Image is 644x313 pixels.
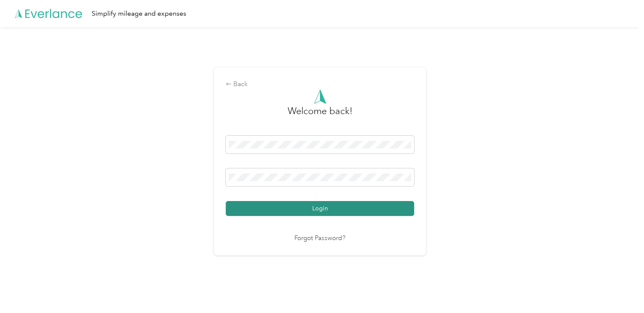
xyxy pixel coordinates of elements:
[596,265,644,313] iframe: Everlance-gr Chat Button Frame
[226,201,414,216] button: Login
[288,104,353,127] h3: greeting
[92,8,186,19] div: Simplify mileage and expenses
[226,79,414,89] div: Back
[294,234,345,243] a: Forgot Password?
